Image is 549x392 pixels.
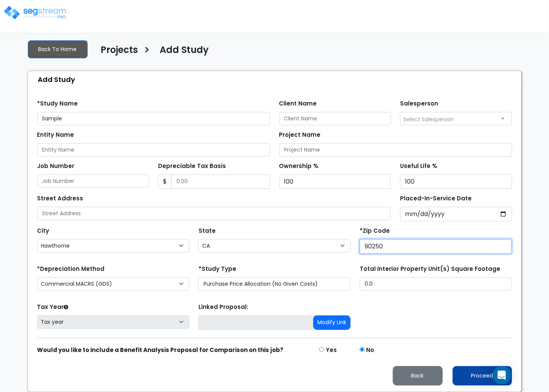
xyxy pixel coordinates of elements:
button: Back [393,366,443,386]
input: total square foot [360,277,512,291]
input: 0.00 [171,174,270,189]
input: Project Name [279,143,512,157]
button: Modify Link [313,315,351,330]
span: $ [158,174,172,189]
input: Ownership % [279,174,391,189]
img: logo_pro_r.png [3,5,68,20]
label: Client Name [279,99,317,108]
label: Total Interior Property Unit(s) Square Footage [360,265,500,274]
input: Useful Life % [400,174,512,189]
div: Open Intercom Messenger [493,366,511,384]
label: No [366,346,374,355]
label: Entity Name [37,131,74,139]
label: Yes [326,346,337,355]
span: Select Salesperson [403,115,454,123]
input: Client Name [279,112,391,125]
label: Salesperson [400,99,438,108]
label: *Study Name [37,99,78,108]
label: Ownership % [279,162,319,171]
label: Linked Proposal: [198,303,248,312]
label: *Depreciation Method [37,265,105,274]
input: Street Address [37,207,391,220]
label: *Study Type [198,265,236,274]
label: Tax Year [37,303,69,312]
input: Entity Name [37,143,270,157]
h4: Add Study [160,45,209,58]
label: Placed-In-Service Date [400,194,472,203]
label: City [37,227,50,235]
a: Back To Home [28,40,88,58]
label: Street Address [37,194,83,203]
h4: Projects [101,45,138,58]
label: Project Name [279,131,321,139]
strong: Would you like to include a Benefit Analysis Proposal for Comparison on this job? [37,346,284,354]
a: Add Study [154,45,209,61]
label: State [198,227,216,235]
button: Proceed [453,366,512,386]
label: Useful Life % [400,162,437,171]
input: Zip Code [360,239,512,254]
a: Projects [95,45,138,61]
a: Back [387,370,449,380]
input: Job Number [37,174,149,188]
h3: > [144,44,150,59]
label: Depreciable Tax Basis [158,162,226,171]
div: Add Study [32,71,521,88]
label: *Zip Code [360,227,390,235]
label: Job Number [37,162,75,171]
input: Study Name [37,112,270,125]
